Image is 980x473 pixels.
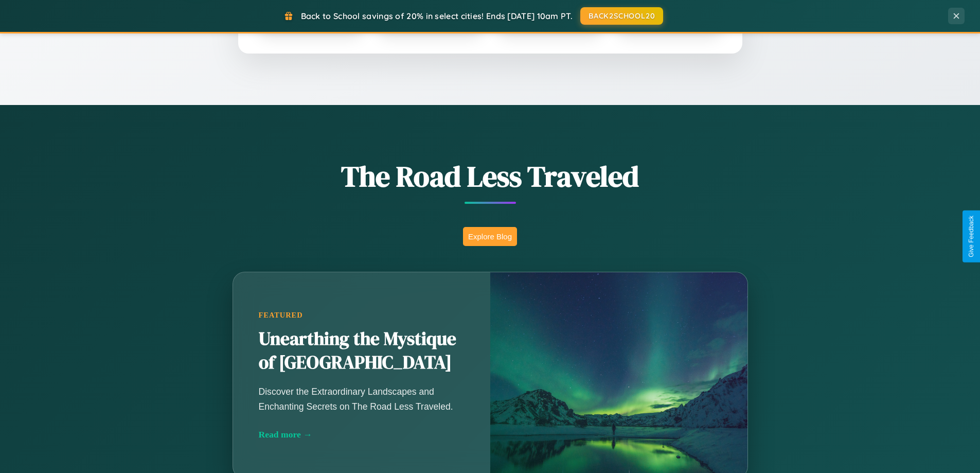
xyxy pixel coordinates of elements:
[182,156,799,196] h1: The Road Less Traveled
[463,227,517,246] button: Explore Blog
[259,311,465,320] div: Featured
[259,327,465,375] h2: Unearthing the Mystique of [GEOGRAPHIC_DATA]
[259,384,465,413] p: Discover the Extraordinary Landscapes and Enchanting Secrets on The Road Less Traveled.
[580,7,663,25] button: BACK2SCHOOL20
[301,11,573,21] span: Back to School savings of 20% in select cities! Ends [DATE] 10am PT.
[259,429,465,440] div: Read more →
[968,216,975,257] div: Give Feedback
